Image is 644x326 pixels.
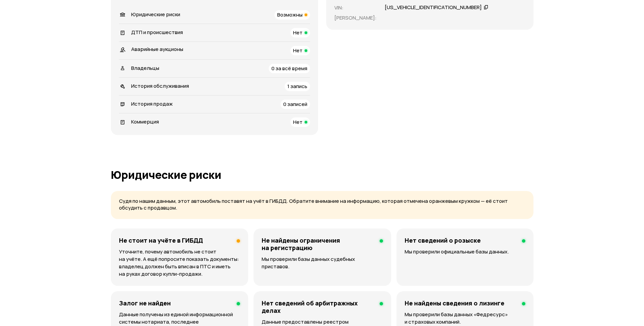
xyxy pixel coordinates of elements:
[293,47,303,54] span: Нет
[131,64,159,72] span: Владельцы
[119,237,203,244] h4: Не стоит на учёте в ГИБДД
[293,29,303,36] span: Нет
[405,248,525,255] p: Мы проверили официальные базы данных.
[119,299,171,307] h4: Залог не найден
[131,29,183,36] span: ДТП и происшествия
[334,14,377,22] p: [PERSON_NAME] :
[262,237,374,251] h4: Не найдены ограничения на регистрацию
[271,65,307,72] span: 0 за всё время
[405,311,525,326] p: Мы проверили базы данных «Федресурс» и страховых компаний.
[405,299,504,307] h4: Не найдены сведения о лизинге
[262,255,383,270] p: Мы проверили базы данных судебных приставов.
[277,11,303,18] span: Возможны
[334,4,377,11] p: VIN :
[119,248,240,278] p: Уточните, почему автомобиль не стоит на учёте. А ещё попросите показать документы: владелец долже...
[405,237,481,244] h4: Нет сведений о розыске
[131,100,173,107] span: История продаж
[131,11,180,18] span: Юридические риски
[287,83,307,90] span: 1 запись
[293,118,303,126] span: Нет
[283,101,307,108] span: 0 записей
[131,46,183,53] span: Аварийные аукционы
[131,118,159,125] span: Коммерция
[119,198,525,212] p: Судя по нашим данным, этот автомобиль поставят на учёт в ГИБДД. Обратите внимание на информацию, ...
[262,299,374,314] h4: Нет сведений об арбитражных делах
[111,169,533,181] h1: Юридические риски
[131,82,189,89] span: История обслуживания
[385,4,482,11] div: [US_VEHICLE_IDENTIFICATION_NUMBER]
